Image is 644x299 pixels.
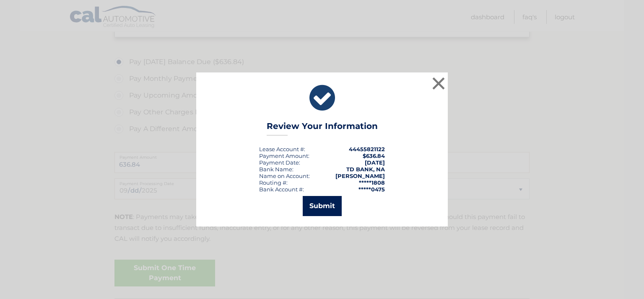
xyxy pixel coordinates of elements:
div: Bank Account #: [259,186,304,193]
strong: 44455821122 [349,146,385,152]
strong: TD BANK, NA [346,166,385,173]
div: Payment Amount: [259,152,309,159]
strong: [PERSON_NAME] [335,173,385,179]
div: Bank Name: [259,166,293,173]
span: [DATE] [365,159,385,166]
h3: Review Your Information [267,121,378,136]
button: Submit [303,196,342,216]
div: Lease Account #: [259,146,305,152]
span: $636.84 [363,152,385,159]
div: : [259,159,300,166]
span: Payment Date [259,159,299,166]
button: × [430,75,447,92]
div: Name on Account: [259,173,310,179]
div: Routing #: [259,179,288,186]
